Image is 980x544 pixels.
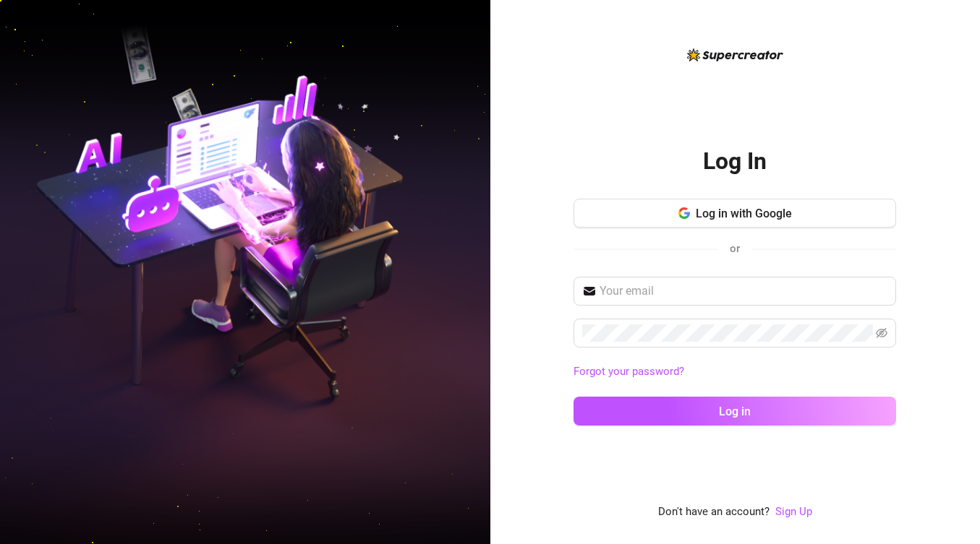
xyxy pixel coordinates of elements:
[730,242,740,255] span: or
[574,363,896,381] a: Forgot your password?
[775,505,812,518] a: Sign Up
[696,207,792,220] span: Log in with Google
[658,504,770,521] span: Don't have an account?
[703,147,767,176] h2: Log In
[600,282,887,300] input: Your email
[574,365,684,378] a: Forgot your password?
[687,48,783,61] img: logo-BBDzfeDw.svg
[574,397,896,426] button: Log in
[719,405,751,418] span: Log in
[775,504,812,521] a: Sign Up
[876,327,887,339] span: eye-invisible
[574,199,896,228] button: Log in with Google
